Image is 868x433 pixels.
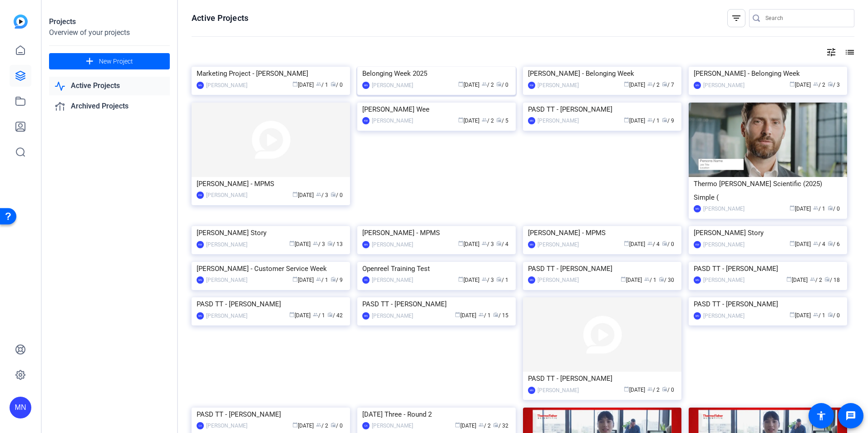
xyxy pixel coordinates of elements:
[828,241,833,246] span: radio
[493,312,498,317] span: radio
[694,241,701,248] div: KW
[49,27,170,38] div: Overview of your projects
[478,422,484,428] span: group
[843,47,854,58] mat-icon: list
[662,386,667,392] span: radio
[845,410,856,421] mat-icon: message
[496,241,508,247] span: / 4
[192,13,248,24] h1: Active Projects
[197,408,345,421] div: PASD TT - [PERSON_NAME]
[49,77,170,95] a: Active Projects
[789,205,795,211] span: calendar_today
[813,241,825,247] span: / 4
[624,241,629,246] span: calendar_today
[478,312,484,317] span: group
[496,276,502,282] span: radio
[647,241,653,246] span: group
[362,262,511,276] div: Openreel Training Test
[99,57,133,66] span: New Project
[813,241,819,246] span: group
[362,297,511,311] div: PASD TT - [PERSON_NAME]
[828,312,833,317] span: radio
[316,192,321,197] span: group
[786,277,808,283] span: [DATE]
[662,241,674,247] span: / 0
[313,312,318,317] span: group
[362,276,370,284] div: RS
[292,192,298,197] span: calendar_today
[528,372,676,385] div: PASD TT - [PERSON_NAME]
[496,81,502,87] span: radio
[765,13,847,24] input: Search
[316,192,328,198] span: / 3
[694,262,842,276] div: PASD TT - [PERSON_NAME]
[789,312,811,319] span: [DATE]
[455,312,476,319] span: [DATE]
[84,56,95,67] mat-icon: add
[662,387,674,393] span: / 0
[316,81,321,87] span: group
[493,312,508,319] span: / 15
[372,81,413,90] div: [PERSON_NAME]
[330,276,336,282] span: radio
[458,117,464,123] span: calendar_today
[496,82,508,88] span: / 0
[49,53,170,69] button: New Project
[828,81,833,87] span: radio
[538,276,579,285] div: [PERSON_NAME]
[49,16,170,27] div: Projects
[813,206,825,212] span: / 1
[292,422,298,428] span: calendar_today
[813,312,825,319] span: / 1
[694,226,842,240] div: [PERSON_NAME] Story
[528,387,535,394] div: MN
[789,241,811,247] span: [DATE]
[313,312,325,319] span: / 1
[316,422,321,428] span: group
[644,276,650,282] span: group
[482,276,487,282] span: group
[478,423,491,429] span: / 2
[206,81,247,90] div: [PERSON_NAME]
[482,241,494,247] span: / 3
[197,192,204,199] div: KW
[330,422,336,428] span: radio
[458,276,464,282] span: calendar_today
[828,241,840,247] span: / 6
[289,312,295,317] span: calendar_today
[789,81,795,87] span: calendar_today
[647,241,660,247] span: / 4
[694,276,701,284] div: MN
[458,81,464,87] span: calendar_today
[644,277,656,283] span: / 1
[789,82,811,88] span: [DATE]
[538,116,579,125] div: [PERSON_NAME]
[694,312,701,320] div: MN
[292,423,314,429] span: [DATE]
[482,82,494,88] span: / 2
[828,206,840,212] span: / 0
[197,241,204,248] div: KW
[694,67,842,80] div: [PERSON_NAME] - Belonging Week
[197,276,204,284] div: MN
[362,117,370,124] div: KW
[538,386,579,395] div: [PERSON_NAME]
[659,277,674,283] span: / 30
[362,103,511,116] div: [PERSON_NAME] Wee
[813,205,819,211] span: group
[828,82,840,88] span: / 3
[327,312,333,317] span: radio
[316,277,328,283] span: / 1
[786,276,792,282] span: calendar_today
[482,117,487,123] span: group
[197,262,345,276] div: [PERSON_NAME] - Customer Service Week
[647,82,660,88] span: / 2
[647,81,653,87] span: group
[316,423,328,429] span: / 2
[206,276,247,285] div: [PERSON_NAME]
[362,82,370,89] div: MN
[813,81,819,87] span: group
[292,192,314,198] span: [DATE]
[316,276,321,282] span: group
[458,241,464,246] span: calendar_today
